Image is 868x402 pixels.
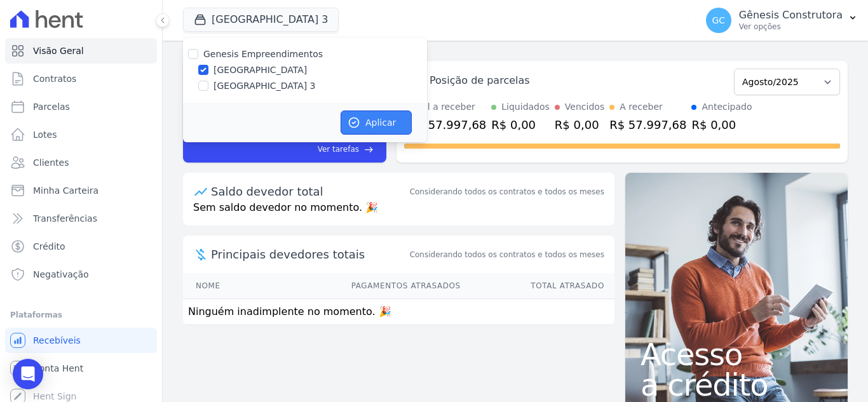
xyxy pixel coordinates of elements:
span: Acesso [641,339,832,370]
p: Ver opções [739,22,843,32]
div: Considerando todos os contratos e todos os meses [410,186,604,198]
a: Visão Geral [5,38,157,64]
div: Open Intercom Messenger [13,359,43,389]
button: GC Gênesis Construtora Ver opções [696,3,868,38]
span: Minha Carteira [33,184,98,197]
label: [GEOGRAPHIC_DATA] [214,64,307,77]
a: Minha Carteira [5,178,157,203]
a: Transferências [5,206,157,231]
label: [GEOGRAPHIC_DATA] 3 [214,79,316,93]
span: GC [712,16,725,25]
label: Genesis Empreendimentos [203,49,323,59]
button: [GEOGRAPHIC_DATA] 3 [183,8,339,32]
a: Clientes [5,150,157,175]
p: Gênesis Construtora [739,9,843,22]
div: Liquidados [501,100,550,114]
div: R$ 57.997,68 [409,116,486,133]
span: Lotes [33,128,57,141]
span: Clientes [33,156,69,169]
a: Contratos [5,66,157,91]
span: Transferências [33,212,97,225]
span: Visão Geral [33,44,84,57]
div: R$ 0,00 [555,116,604,133]
th: Nome [183,273,260,299]
a: Crédito [5,234,157,259]
div: R$ 0,00 [491,116,550,133]
a: Negativação [5,262,157,287]
div: Total a receber [409,100,486,114]
th: Total Atrasado [461,273,614,299]
div: Antecipado [702,100,752,114]
a: Parcelas [5,94,157,119]
span: Parcelas [33,100,70,113]
span: Conta Hent [33,362,83,375]
button: Aplicar [341,111,412,135]
a: Ver tarefas east [230,144,374,155]
div: Plataformas [10,307,152,323]
a: Lotes [5,122,157,147]
div: Saldo devedor total [211,183,407,200]
div: Vencidos [565,100,604,114]
span: Considerando todos os contratos e todos os meses [410,249,604,260]
span: Negativação [33,268,89,281]
a: Recebíveis [5,328,157,353]
div: R$ 0,00 [691,116,752,133]
span: Crédito [33,240,65,253]
span: Principais devedores totais [211,246,407,263]
th: Pagamentos Atrasados [260,273,461,299]
div: R$ 57.997,68 [609,116,686,133]
span: Ver tarefas [318,144,359,155]
td: Ninguém inadimplente no momento. 🎉 [183,299,614,325]
div: Posição de parcelas [430,73,530,88]
div: A receber [620,100,663,114]
p: Sem saldo devedor no momento. 🎉 [183,200,614,225]
a: Conta Hent [5,356,157,381]
span: east [364,145,374,154]
span: Contratos [33,72,76,85]
span: Recebíveis [33,334,81,347]
span: a crédito [641,370,832,400]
